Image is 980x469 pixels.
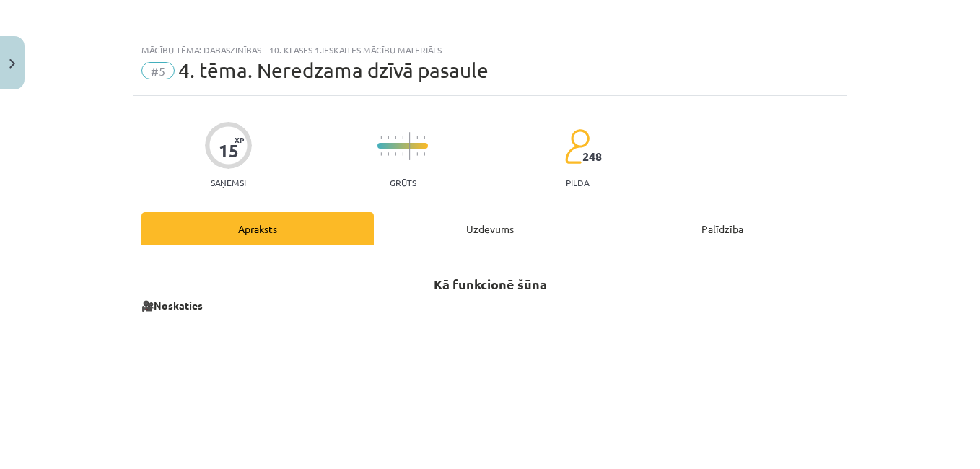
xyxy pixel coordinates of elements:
div: Apraksts [141,212,374,245]
img: icon-short-line-57e1e144782c952c97e751825c79c345078a6d821885a25fce030b3d8c18986b.svg [402,152,403,156]
img: icon-long-line-d9ea69661e0d244f92f715978eff75569469978d946b2353a9bb055b3ed8787d.svg [409,132,411,160]
p: 🎥 [141,298,839,313]
p: Grūts [390,177,416,188]
span: 248 [582,150,602,163]
p: Saņemsi [205,177,252,188]
img: students-c634bb4e5e11cddfef0936a35e636f08e4e9abd3cc4e673bd6f9a4125e45ecb1.svg [564,128,590,165]
b: Noskaties [154,299,203,312]
img: icon-close-lesson-0947bae3869378f0d4975bcd49f059093ad1ed9edebbc8119c70593378902aed.svg [9,59,15,69]
img: icon-short-line-57e1e144782c952c97e751825c79c345078a6d821885a25fce030b3d8c18986b.svg [416,136,418,139]
p: pilda [566,177,589,188]
img: icon-short-line-57e1e144782c952c97e751825c79c345078a6d821885a25fce030b3d8c18986b.svg [395,152,396,156]
img: icon-short-line-57e1e144782c952c97e751825c79c345078a6d821885a25fce030b3d8c18986b.svg [424,152,425,156]
div: 15 [219,141,239,161]
span: 4. tēma. Neredzama dzīvā pasaule [178,58,489,82]
div: Palīdzība [606,212,839,245]
img: icon-short-line-57e1e144782c952c97e751825c79c345078a6d821885a25fce030b3d8c18986b.svg [424,136,425,139]
div: Mācību tēma: Dabaszinības - 10. klases 1.ieskaites mācību materiāls [141,45,839,55]
img: icon-short-line-57e1e144782c952c97e751825c79c345078a6d821885a25fce030b3d8c18986b.svg [380,136,382,139]
span: XP [235,136,244,144]
img: icon-short-line-57e1e144782c952c97e751825c79c345078a6d821885a25fce030b3d8c18986b.svg [380,152,382,156]
strong: Kā funkcionē šūna [434,276,547,292]
span: #5 [141,62,175,79]
img: icon-short-line-57e1e144782c952c97e751825c79c345078a6d821885a25fce030b3d8c18986b.svg [416,152,418,156]
div: Uzdevums [374,212,606,245]
img: icon-short-line-57e1e144782c952c97e751825c79c345078a6d821885a25fce030b3d8c18986b.svg [402,136,403,139]
img: icon-short-line-57e1e144782c952c97e751825c79c345078a6d821885a25fce030b3d8c18986b.svg [395,136,396,139]
img: icon-short-line-57e1e144782c952c97e751825c79c345078a6d821885a25fce030b3d8c18986b.svg [388,152,389,156]
img: icon-short-line-57e1e144782c952c97e751825c79c345078a6d821885a25fce030b3d8c18986b.svg [388,136,389,139]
